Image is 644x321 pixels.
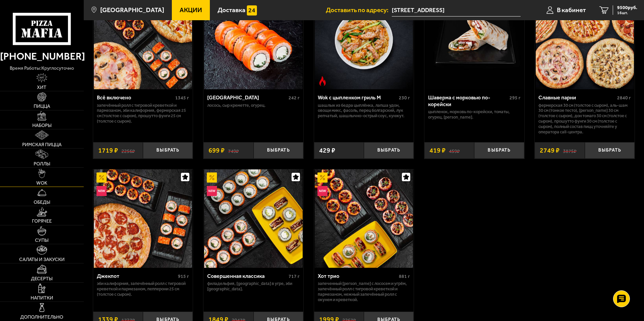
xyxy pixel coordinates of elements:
[617,11,637,15] span: 16 шт.
[318,94,397,101] div: Wok с цыпленком гриль M
[207,273,287,279] div: Совершенная классика
[399,274,410,279] span: 881 г
[218,7,245,13] span: Доставка
[326,7,392,13] span: Доставить по адресу:
[557,7,586,13] span: В кабинет
[289,95,300,101] span: 242 г
[37,85,46,90] span: Хит
[97,172,107,183] img: Акционный
[617,95,631,101] span: 2840 г
[364,142,414,159] button: Выбрать
[449,147,460,154] s: 459 ₽
[429,147,446,154] span: 419 ₽
[428,109,521,120] p: цыпленок, морковь по-корейски, томаты, огурец, [PERSON_NAME].
[180,7,202,13] span: Акции
[203,169,303,268] a: АкционныйНовинкаСовершенная классика
[19,257,65,262] span: Салаты и закуски
[36,181,47,186] span: WOK
[392,4,521,17] input: Ваш адрес доставки
[289,274,300,279] span: 717 г
[22,142,62,147] span: Римская пицца
[34,162,50,166] span: Роллы
[540,147,560,154] span: 2749 ₽
[20,315,63,320] span: Дополнительно
[207,103,300,108] p: лосось, Сыр креметте, огурец.
[428,94,508,107] div: Шаверма с морковью по-корейски
[93,169,193,268] a: АкционныйНовинкаДжекпот
[98,147,118,154] span: 1719 ₽
[585,142,635,159] button: Выбрать
[209,147,225,154] span: 699 ₽
[247,5,257,15] img: 15daf4d41897b9f0e9f617042186c801.svg
[34,104,50,109] span: Пицца
[32,219,52,224] span: Горячее
[318,103,410,119] p: шашлык из бедра цыплёнка, лапша удон, овощи микс, фасоль, перец болгарский, лук репчатый, шашлычн...
[538,94,615,101] div: Славные парни
[319,147,335,154] span: 429 ₽
[31,296,53,300] span: Напитки
[317,172,328,183] img: Акционный
[228,147,239,154] s: 749 ₽
[207,281,300,292] p: Филадельфия, [GEOGRAPHIC_DATA] в угре, Эби [GEOGRAPHIC_DATA].
[204,169,302,268] img: Совершенная классика
[97,281,189,297] p: Эби Калифорния, Запечённый ролл с тигровой креветкой и пармезаном, Пепперони 25 см (толстое с сыр...
[32,123,51,128] span: Наборы
[399,95,410,101] span: 230 г
[207,94,287,101] div: [GEOGRAPHIC_DATA]
[314,169,414,268] a: АкционныйНовинкаХот трио
[97,273,177,279] div: Джекпот
[31,277,52,281] span: Десерты
[34,200,50,205] span: Обеды
[143,142,193,159] button: Выбрать
[121,147,135,154] s: 2256 ₽
[97,103,189,124] p: Запечённый ролл с тигровой креветкой и пармезаном, Эби Калифорния, Фермерская 25 см (толстое с сы...
[317,186,328,196] img: Новинка
[318,281,410,302] p: Запеченный [PERSON_NAME] с лососем и угрём, Запечённый ролл с тигровой креветкой и пармезаном, Не...
[97,186,107,196] img: Новинка
[315,169,413,268] img: Хот трио
[538,103,631,135] p: Фермерская 30 см (толстое с сыром), Аль-Шам 30 см (тонкое тесто), [PERSON_NAME] 30 см (толстое с ...
[254,142,303,159] button: Выбрать
[317,76,328,86] img: Острое блюдо
[178,274,189,279] span: 915 г
[175,95,189,101] span: 1345 г
[563,147,576,154] s: 3875 ₽
[617,5,637,10] span: 9500 руб.
[35,238,48,243] span: Супы
[509,95,521,101] span: 295 г
[100,7,164,13] span: [GEOGRAPHIC_DATA]
[474,142,524,159] button: Выбрать
[318,273,397,279] div: Хот трио
[97,94,174,101] div: Всё включено
[94,169,192,268] img: Джекпот
[207,186,217,196] img: Новинка
[207,172,217,183] img: Акционный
